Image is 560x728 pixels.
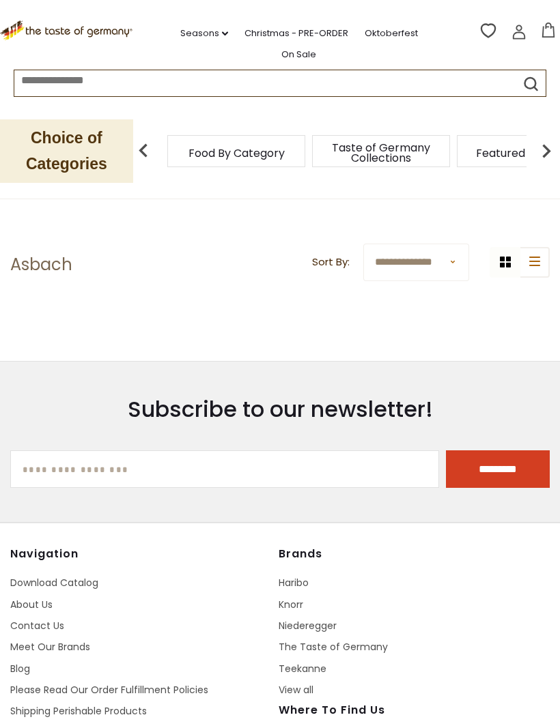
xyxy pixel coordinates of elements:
[10,662,30,675] a: Blog
[10,640,90,654] a: Meet Our Brands
[180,26,228,41] a: Seasons
[10,619,64,632] a: Contact Us
[130,137,157,164] img: previous arrow
[279,598,303,611] a: Knorr
[326,143,436,163] a: Taste of Germany Collections
[279,683,313,697] a: View all
[279,619,337,632] a: Niederegger
[10,576,98,589] a: Download Catalog
[533,137,560,164] img: next arrow
[279,703,511,717] h4: Where to find us
[279,640,388,654] a: The Taste of Germany
[279,547,537,561] h4: Brands
[281,47,316,62] a: On Sale
[279,576,309,589] a: Haribo
[312,254,350,271] label: Sort By:
[10,704,147,718] a: Shipping Perishable Products
[188,148,285,158] a: Food By Category
[279,662,326,675] a: Teekanne
[10,598,53,611] a: About Us
[365,26,418,41] a: Oktoberfest
[10,683,208,697] a: Please Read Our Order Fulfillment Policies
[10,547,269,561] h4: Navigation
[10,254,72,275] h1: Asbach
[10,396,550,423] h3: Subscribe to our newsletter!
[244,26,348,41] a: Christmas - PRE-ORDER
